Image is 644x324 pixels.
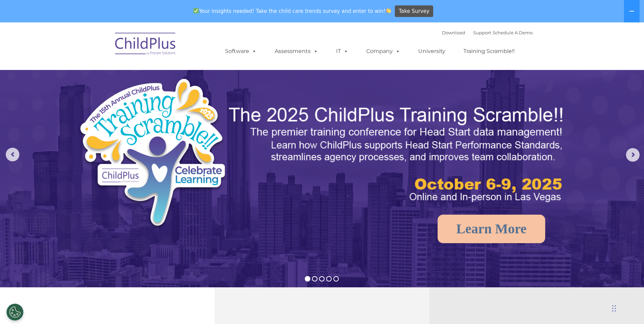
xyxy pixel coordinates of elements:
[386,8,391,13] img: 👏
[6,304,23,321] button: Cookies Settings
[329,44,355,58] a: IT
[438,215,545,243] a: Learn More
[457,44,521,58] a: Training Scramble!!
[194,8,199,13] img: ✅
[612,298,616,319] div: Drag
[268,44,325,58] a: Assessments
[112,28,180,62] img: ChildPlus by Procare Solutions
[493,30,533,35] a: Schedule A Demo
[442,30,465,35] a: Download
[473,30,491,35] a: Support
[218,44,263,58] a: Software
[360,44,407,58] a: Company
[411,44,452,58] a: University
[399,5,429,17] span: Take Survey
[442,30,533,35] font: |
[191,4,394,18] span: Your insights needed! Take the child care trends survey and enter to win!
[395,5,433,17] a: Take Survey
[533,251,644,324] iframe: Chat Widget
